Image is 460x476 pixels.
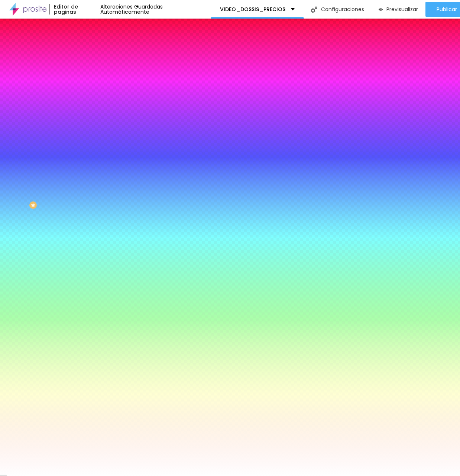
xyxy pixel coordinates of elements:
[49,4,101,14] div: Editor de paginas
[379,6,383,13] img: view-1.svg
[386,6,418,12] span: Previsualizar
[100,4,211,14] div: Alteraciones Guardadas Automáticamente
[220,7,285,12] p: VIDEO_DOSSIS_PRECIOS
[437,6,457,12] span: Publicar
[371,2,425,17] button: Previsualizar
[311,6,317,13] img: Icone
